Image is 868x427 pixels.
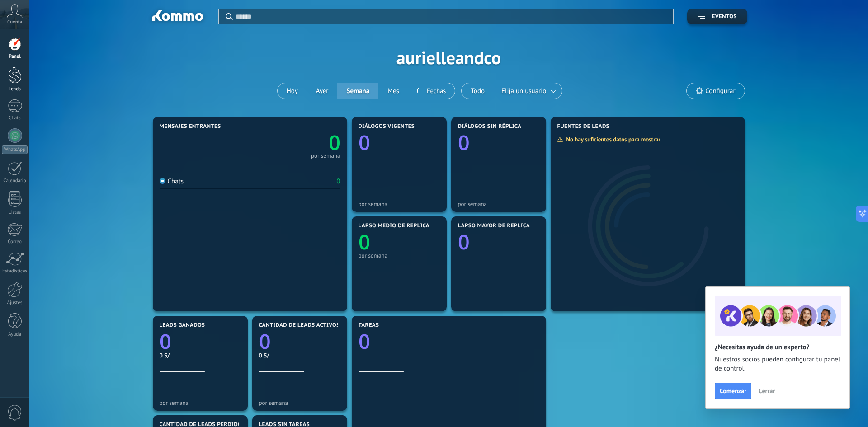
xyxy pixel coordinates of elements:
[336,177,340,186] div: 0
[359,328,370,355] text: 0
[160,399,241,406] div: por semana
[359,201,440,207] div: por semana
[160,352,241,359] div: 0 S/
[311,154,340,158] div: por semana
[458,201,539,207] div: por semana
[715,343,840,352] h2: ¿Necesitas ayuda de un experto?
[720,388,746,394] span: Comenzar
[160,178,165,184] img: Chats
[2,332,28,338] div: Ayuda
[337,83,378,99] button: Semana
[160,328,171,355] text: 0
[458,228,470,256] text: 0
[2,115,28,121] div: Chats
[715,355,840,373] span: Nuestros socios pueden configurar tu panel de control.
[557,123,610,130] span: Fuentes de leads
[2,54,28,60] div: Panel
[359,322,379,328] span: Tareas
[259,328,271,355] text: 0
[359,328,539,355] a: 0
[359,228,370,256] text: 0
[160,328,241,355] a: 0
[408,83,455,99] button: Fechas
[2,239,28,245] div: Correo
[259,322,340,328] span: Cantidad de leads activos
[250,129,340,156] a: 0
[500,85,548,97] span: Elija un usuario
[2,86,28,92] div: Leads
[259,328,340,355] a: 0
[359,129,370,156] text: 0
[759,388,775,394] span: Cerrar
[278,83,307,99] button: Hoy
[458,123,522,130] span: Diálogos sin réplica
[378,83,408,99] button: Mes
[160,177,184,186] div: Chats
[160,123,221,130] span: Mensajes entrantes
[7,19,22,25] span: Cuenta
[458,129,470,156] text: 0
[2,268,28,274] div: Estadísticas
[715,383,751,399] button: Comenzar
[462,83,494,99] button: Todo
[259,352,340,359] div: 0 S/
[259,399,340,406] div: por semana
[557,136,667,143] div: No hay suficientes datos para mostrar
[2,300,28,306] div: Ajustes
[494,83,562,99] button: Elija un usuario
[329,129,340,156] text: 0
[687,9,747,24] button: Eventos
[2,145,28,154] div: WhatsApp
[705,87,735,95] span: Configurar
[160,322,205,328] span: Leads ganados
[458,223,530,229] span: Lapso mayor de réplica
[359,223,430,229] span: Lapso medio de réplica
[359,123,415,130] span: Diálogos vigentes
[2,178,28,184] div: Calendario
[755,384,779,398] button: Cerrar
[2,210,28,216] div: Listas
[307,83,338,99] button: Ayer
[712,14,736,20] span: Eventos
[359,252,440,259] div: por semana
